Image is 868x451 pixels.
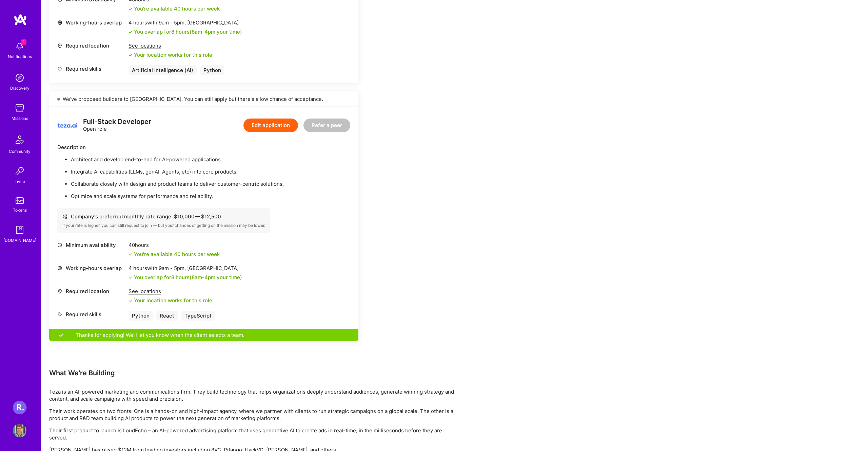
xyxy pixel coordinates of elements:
[13,71,26,85] img: discovery
[49,91,358,107] div: We've proposed builders to [GEOGRAPHIC_DATA]. You can still apply but there's a low chance of acc...
[57,265,125,272] div: Working-hours overlap
[57,266,62,271] i: icon World
[192,29,215,35] span: 8am - 4pm
[200,65,224,75] div: Python
[13,401,26,414] img: Roger Healthcare: Team for Clinical Intake Platform
[13,424,26,437] img: User Avatar
[129,53,133,57] i: icon Check
[11,401,28,414] a: Roger Healthcare: Team for Clinical Intake Platform
[49,427,456,441] p: Their first product to launch is LoudEcho – an AI-powered advertising platform that uses generati...
[12,115,28,122] div: Missions
[134,274,242,281] div: You overlap for 8 hours ( your time)
[15,178,25,185] div: Invite
[57,66,62,71] i: icon Tag
[57,312,62,317] i: icon Tag
[129,275,133,279] i: icon Check
[49,329,358,341] div: Thanks for applying! We'll let you know when the client selects a team.
[57,20,62,25] i: icon World
[57,241,125,249] div: Minimum availability
[49,388,456,402] p: Teza is an AI-powered marketing and communications firm. They build technology that helps organiz...
[129,51,212,58] div: Your location works for this role
[157,265,187,271] span: 9am - 5pm ,
[13,164,26,178] img: Invite
[129,30,133,34] i: icon Check
[13,223,26,237] img: guide book
[49,368,456,377] div: What We're Building
[192,274,215,281] span: 8am - 4pm
[57,242,62,248] i: icon Clock
[57,289,62,294] i: icon Location
[303,119,350,132] button: Refer a peer
[3,237,36,244] div: [DOMAIN_NAME]
[129,299,133,303] i: icon Check
[83,118,151,125] div: Full-Stack Developer
[129,65,197,75] div: Artificial Intelligence (AI)
[129,252,133,256] i: icon Check
[156,311,178,321] div: React
[129,7,133,11] i: icon Check
[57,65,125,72] div: Required skills
[57,42,125,49] div: Required location
[129,265,242,272] div: 4 hours with [GEOGRAPHIC_DATA]
[13,101,26,115] img: teamwork
[129,251,220,258] div: You're available 40 hours per week
[129,311,153,321] div: Python
[129,5,220,12] div: You're available 40 hours per week
[129,288,212,295] div: See locations
[129,19,242,26] div: 4 hours with [GEOGRAPHIC_DATA]
[57,19,125,26] div: Working-hours overlap
[129,42,212,49] div: See locations
[157,19,187,26] span: 9am - 5pm ,
[243,119,298,132] button: Edit application
[71,193,350,200] p: Optimize and scale systems for performance and reliability.
[71,156,350,163] p: Architect and develop end-to-end for AI-powered applications.
[129,297,212,304] div: Your location works for this role
[57,43,62,48] i: icon Location
[71,180,350,187] p: Collaborate closely with design and product teams to deliver customer-centric solutions.
[14,14,27,26] img: logo
[21,39,26,45] span: 1
[181,311,215,321] div: TypeScript
[12,131,28,148] img: Community
[83,118,151,132] div: Open role
[134,28,242,35] div: You overlap for 8 hours ( your time)
[11,424,28,437] a: User Avatar
[62,214,67,219] i: icon Cash
[57,115,78,136] img: logo
[9,148,31,155] div: Community
[57,144,350,151] div: Description
[10,85,29,92] div: Discovery
[62,213,265,220] div: Company's preferred monthly rate range: $ 10,000 — $ 12,500
[62,223,265,228] div: If your rate is higher, you can still request to join — but your chances of getting on the missio...
[57,288,125,295] div: Required location
[49,408,456,422] p: Their work operates on two fronts. One is a hands-on and high-impact agency, where we partner wit...
[71,168,350,175] p: Integrate AI capabilities (LLMs, genAI, Agents, etc) into core products.
[57,311,125,318] div: Required skills
[129,241,220,249] div: 40 hours
[16,197,24,204] img: tokens
[13,39,26,53] img: bell
[8,53,32,60] div: Notifications
[13,206,27,214] div: Tokens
